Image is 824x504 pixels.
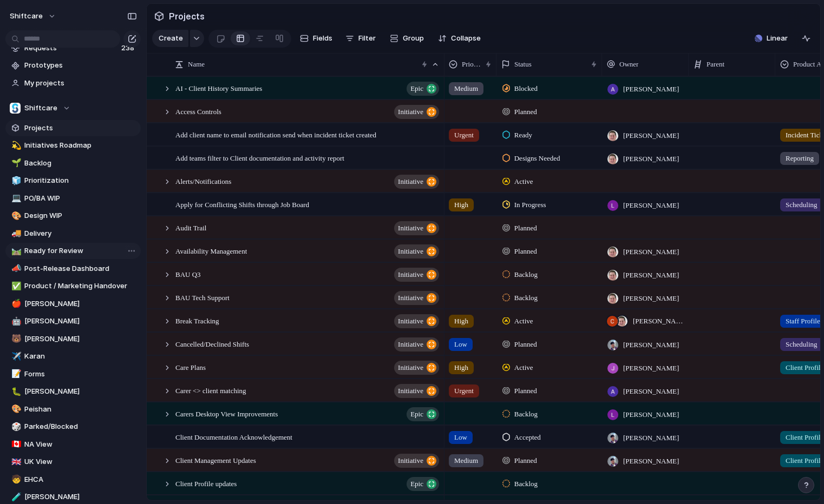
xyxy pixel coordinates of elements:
div: 🧒 [11,473,19,486]
button: Epic [407,477,439,491]
span: [PERSON_NAME] [623,340,679,350]
button: Fields [296,30,337,47]
a: 🐻[PERSON_NAME] [5,331,141,347]
span: Ready for Review [24,246,137,256]
button: Collapse [434,30,485,47]
span: [PERSON_NAME] [623,154,679,164]
button: 💫 [10,140,21,151]
div: 🐛 [11,386,19,398]
button: 🌱 [10,158,21,169]
span: [PERSON_NAME] [623,293,679,304]
span: initiative [398,290,423,306]
span: initiative [398,453,423,468]
button: initiative [394,384,439,398]
span: Reporting [786,153,814,164]
div: 🧒EHCA [5,472,141,488]
button: 💻 [10,193,21,204]
button: initiative [394,291,439,305]
a: 🇬🇧UK View [5,454,141,470]
a: My projects [5,75,141,91]
div: 📣 [11,262,19,275]
span: Peishan [24,404,137,415]
span: Client Profile [786,362,823,373]
span: Forms [24,369,137,380]
span: Requests [24,43,118,54]
div: 🎲 [11,421,19,433]
button: 🎨 [10,210,21,221]
span: initiative [398,104,423,120]
span: Urgent [454,386,474,396]
span: Staff Profile [786,316,820,327]
span: [PERSON_NAME] [24,299,137,309]
button: initiative [394,221,439,235]
span: [PERSON_NAME] [623,433,679,443]
button: Filter [341,30,380,47]
span: initiative [398,383,423,399]
span: [PERSON_NAME] [623,247,679,257]
span: Scheduling [786,339,818,350]
div: 🧪 [11,491,19,503]
span: AI - Client History Summaries [175,82,262,94]
span: Access Controls [175,105,221,117]
span: Alerts/Notifications [175,175,231,187]
span: BAU Q3 [175,268,201,280]
button: 🚚 [10,228,21,239]
span: PO/BA WIP [24,193,137,204]
div: 🧊 [11,175,19,187]
span: Scheduling [786,200,818,210]
div: 🍎[PERSON_NAME] [5,296,141,312]
button: initiative [394,268,439,282]
div: 🎨Design WIP [5,208,141,224]
button: Group [384,30,429,47]
button: Epic [407,407,439,421]
button: initiative [394,314,439,328]
span: initiative [398,314,423,329]
span: High [454,200,468,210]
span: initiative [398,337,423,352]
span: Client Profile [786,455,823,466]
button: 🐻 [10,334,21,344]
a: 📣Post-Release Dashboard [5,261,141,277]
button: 🧪 [10,492,21,502]
span: Shiftcare [24,103,57,114]
span: Backlog [514,479,538,489]
a: 🛤️Ready for Review [5,243,141,259]
button: 🧊 [10,175,21,186]
div: ✅ [11,280,19,293]
span: Product / Marketing Handover [24,281,137,291]
a: Requests238 [5,40,141,56]
button: 🤖 [10,316,21,327]
span: 238 [121,43,136,54]
button: initiative [394,244,439,258]
button: initiative [394,105,439,119]
div: 🤖[PERSON_NAME] [5,313,141,329]
span: Add teams filter to Client documentation and activity report [175,151,344,164]
button: initiative [394,454,439,468]
button: Epic [407,82,439,96]
span: My projects [24,78,137,89]
span: [PERSON_NAME] [623,84,679,95]
span: Projects [167,6,207,26]
a: Projects [5,120,141,136]
div: 🎨 [11,403,19,415]
span: Cancelled/Declined Shifts [175,337,249,350]
span: Blocked [514,83,538,94]
span: Projects [24,123,137,134]
div: 📝 [11,368,19,380]
div: 🎨 [11,210,19,222]
span: [PERSON_NAME] , [PERSON_NAME] [633,316,684,327]
a: 🐛[PERSON_NAME] [5,383,141,400]
span: [PERSON_NAME] [24,492,137,502]
span: Post-Release Dashboard [24,263,137,274]
span: [PERSON_NAME] [623,130,679,141]
button: Linear [750,30,792,47]
span: [PERSON_NAME] [24,334,137,344]
div: 🚚Delivery [5,226,141,242]
span: UK View [24,456,137,467]
a: 🇨🇦NA View [5,436,141,453]
button: ✅ [10,281,21,291]
span: Planned [514,246,537,257]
